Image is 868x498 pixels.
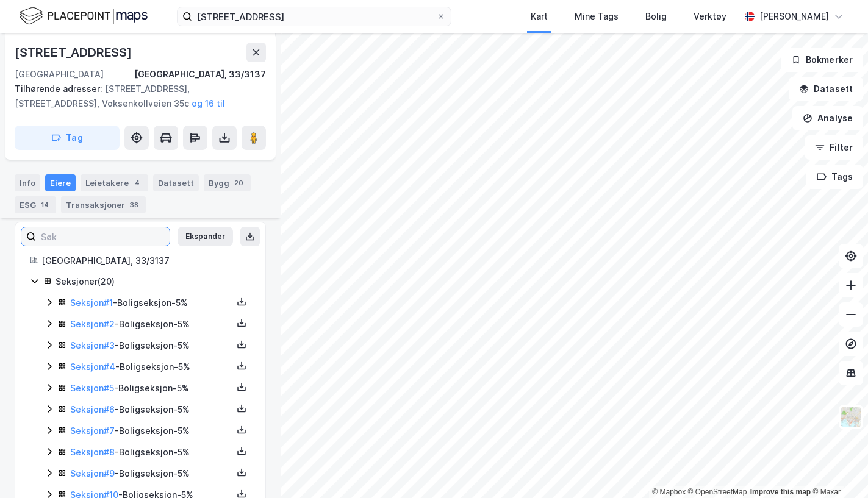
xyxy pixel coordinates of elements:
button: Tag [15,126,120,150]
a: Seksjon#2 [70,319,115,329]
div: ESG [15,196,56,213]
button: Datasett [789,77,863,101]
div: - Boligseksjon - 5% [70,402,232,417]
div: Transaksjoner [61,196,146,213]
div: Info [15,174,40,191]
button: Analyse [792,106,863,130]
a: Seksjon#4 [70,361,115,372]
div: Datasett [153,174,199,191]
button: Filter [805,135,863,160]
span: Tilhørende adresser: [15,84,105,94]
a: Seksjon#9 [70,468,115,478]
a: Seksjon#7 [70,425,115,436]
div: Bygg [204,174,251,191]
div: 4 [131,177,143,189]
div: 14 [38,199,51,211]
div: [PERSON_NAME] [759,9,829,24]
div: [GEOGRAPHIC_DATA] [15,67,104,82]
a: Seksjon#8 [70,447,115,457]
div: - Boligseksjon - 5% [70,338,232,353]
div: Eiere [45,174,76,191]
div: Kart [531,9,548,24]
div: 20 [232,177,246,189]
div: [GEOGRAPHIC_DATA], 33/3137 [41,254,251,268]
img: Z [839,405,863,429]
div: 38 [127,199,141,211]
a: Seksjon#5 [70,383,114,393]
div: [STREET_ADDRESS], [STREET_ADDRESS], Voksenkollveien 35c [15,82,256,111]
button: Tags [806,165,863,189]
div: - Boligseksjon - 5% [70,317,232,332]
a: Seksjon#1 [70,297,113,308]
div: Mine Tags [575,9,619,24]
div: - Boligseksjon - 5% [70,445,232,460]
input: Søk [36,227,170,246]
div: [STREET_ADDRESS] [15,43,134,62]
div: Seksjoner ( 20 ) [56,274,251,289]
div: - Boligseksjon - 5% [70,424,232,438]
a: Seksjon#3 [70,340,115,350]
div: - Boligseksjon - 5% [70,360,232,374]
div: - Boligseksjon - 5% [70,466,232,481]
img: logo.f888ab2527a4732fd821a326f86c7f29.svg [20,5,148,27]
div: [GEOGRAPHIC_DATA], 33/3137 [134,67,266,82]
div: - Boligseksjon - 5% [70,296,232,310]
button: Bokmerker [781,48,863,72]
input: Søk på adresse, matrikkel, gårdeiere, leietakere eller personer [192,7,436,26]
div: Bolig [645,9,667,24]
div: Verktøy [694,9,726,24]
a: Mapbox [652,488,686,496]
a: Improve this map [750,488,811,496]
div: Leietakere [81,174,148,191]
div: - Boligseksjon - 5% [70,381,232,396]
button: Ekspander [178,227,233,246]
a: Seksjon#6 [70,404,115,414]
iframe: Chat Widget [807,439,868,498]
a: OpenStreetMap [688,488,747,496]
